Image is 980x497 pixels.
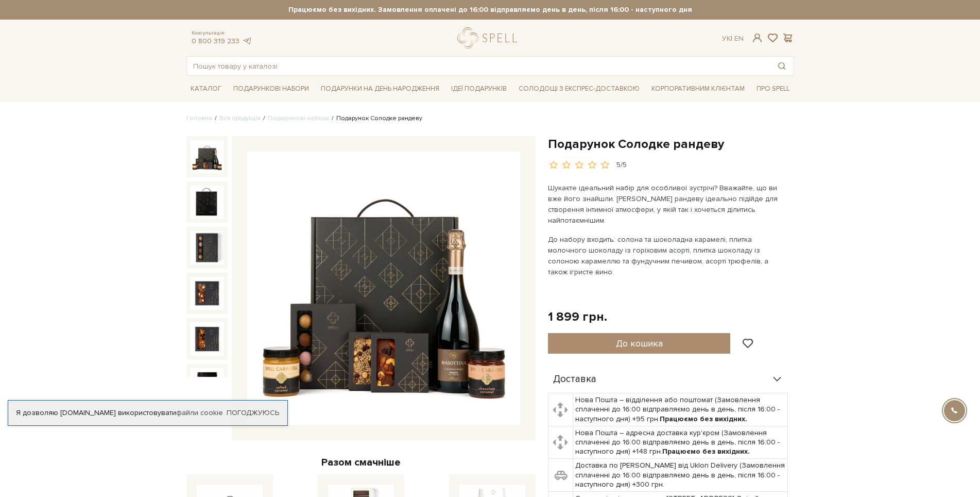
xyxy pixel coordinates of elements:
td: Нова Пошта – відділення або поштомат (Замовлення сплаченні до 16:00 відправляємо день в день, піс... [573,393,788,426]
td: Доставка по [PERSON_NAME] від Uklon Delivery (Замовлення сплаченні до 16:00 відправляємо день в д... [573,459,788,492]
a: Про Spell [752,81,794,97]
img: Подарунок Солодке рандеву [191,231,223,264]
a: logo [457,27,522,48]
img: Подарунок Солодке рандеву [191,140,223,173]
a: Подарунки на День народження [317,81,443,97]
a: telegram [242,37,252,45]
img: Подарунок Солодке рандеву [191,186,223,219]
div: Я дозволяю [DOMAIN_NAME] використовувати [8,408,287,418]
strong: Працюємо без вихідних. Замовлення оплачені до 16:00 відправляємо день в день, після 16:00 - насту... [186,5,794,14]
img: Подарунок Солодке рандеву [247,152,520,425]
input: Пошук товару у каталозі [187,57,770,75]
a: Ідеї подарунків [447,81,511,97]
a: 0 800 319 233 [192,37,239,45]
p: Шукаєте ідеальний набір для особливої зустрічі? Вважайте, що ви вже його знайшли. [PERSON_NAME] р... [548,183,789,226]
a: En [734,34,744,43]
li: Подарунок Солодке рандеву [329,114,422,123]
button: Пошук товару у каталозі [770,57,794,75]
img: Подарунок Солодке рандеву [191,322,223,355]
a: Корпоративним клієнтам [647,81,749,97]
span: | [731,34,732,43]
td: Нова Пошта – адресна доставка кур'єром (Замовлення сплаченні до 16:00 відправляємо день в день, п... [573,426,788,459]
span: До кошика [616,338,663,349]
button: До кошика [548,333,731,354]
a: Вся продукція [219,114,261,122]
p: До набору входить: солона та шоколадна карамелі, плитка молочного шоколаду із горіховим асорті, п... [548,234,789,277]
h1: Подарунок Солодке рандеву [548,136,794,152]
img: Подарунок Солодке рандеву [191,277,223,310]
div: Ук [722,34,744,43]
div: 5/5 [616,160,627,170]
span: Консультація: [192,30,252,37]
a: Подарункові набори [268,114,329,122]
a: Подарункові набори [229,81,313,97]
a: Каталог [186,81,226,97]
img: Подарунок Солодке рандеву [191,368,223,401]
a: файли cookie [176,408,223,417]
b: Працюємо без вихідних. [660,415,747,423]
span: Доставка [553,375,596,384]
a: Головна [186,114,212,122]
a: Солодощі з експрес-доставкою [514,80,644,97]
a: Погоджуюсь [227,408,279,418]
div: Разом смачніше [186,456,536,469]
div: 1 899 грн. [548,309,607,325]
b: Працюємо без вихідних. [662,447,750,456]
